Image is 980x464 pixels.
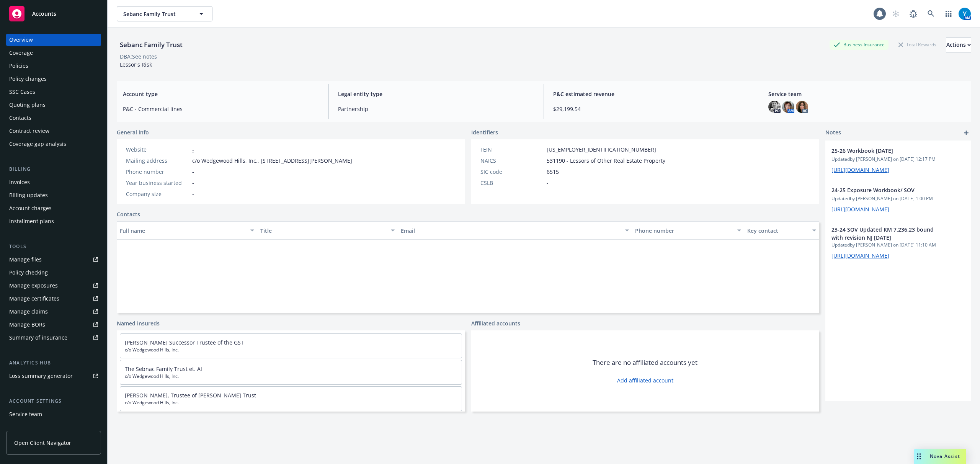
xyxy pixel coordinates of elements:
div: DBA: See notes [120,52,157,60]
div: Manage BORs [9,319,45,331]
a: Contacts [117,210,140,218]
div: Manage files [9,253,42,266]
div: Analytics hub [6,359,101,367]
button: Actions [946,37,971,52]
span: Legal entity type [338,90,534,98]
div: CSLB [480,179,544,187]
div: Billing [6,165,101,173]
div: Business Insurance [830,40,889,49]
a: Report a Bug [906,6,921,21]
a: [URL][DOMAIN_NAME] [831,206,889,213]
span: Updated by [PERSON_NAME] on [DATE] 11:10 AM [831,242,965,248]
img: photo [768,101,781,113]
div: SSC Cases [9,86,35,98]
a: Billing updates [6,189,101,201]
a: Account charges [6,202,101,214]
div: Phone number [635,227,733,235]
span: Sebanc Family Trust [123,10,189,18]
span: c/o Wedgewood Hills, Inc. [125,346,457,353]
a: Quoting plans [6,99,101,111]
div: Invoices [9,176,30,188]
a: Invoices [6,176,101,188]
a: Policy checking [6,266,101,279]
a: Switch app [941,6,956,21]
div: Loss summary generator [9,370,73,382]
div: Contacts [9,112,31,124]
button: Email [398,221,632,240]
span: - [192,179,194,187]
div: Tools [6,243,101,250]
span: P&C estimated revenue [553,90,750,98]
div: Drag to move [914,449,924,464]
span: Nova Assist [930,453,960,459]
span: Updated by [PERSON_NAME] on [DATE] 1:00 PM [831,195,965,202]
a: Installment plans [6,215,101,227]
a: Coverage [6,47,101,59]
div: Website [126,145,189,154]
a: Add affiliated account [617,376,673,384]
a: Accounts [6,3,101,25]
span: General info [117,128,149,136]
div: 25-26 Workbook [DATE]Updatedby [PERSON_NAME] on [DATE] 12:17 PM[URL][DOMAIN_NAME] [825,141,971,180]
div: 24-25 Exposure Workbook/ SOVUpdatedby [PERSON_NAME] on [DATE] 1:00 PM[URL][DOMAIN_NAME] [825,180,971,219]
span: c/o Wedgewood Hills, Inc., [STREET_ADDRESS][PERSON_NAME] [192,157,352,165]
a: Loss summary generator [6,370,101,382]
a: Start snowing [888,6,903,21]
span: Service team [768,90,965,98]
div: Manage certificates [9,292,59,305]
div: Company size [126,190,189,198]
div: Policy checking [9,266,48,279]
span: Identifiers [471,128,498,136]
span: [US_EMPLOYER_IDENTIFICATION_NUMBER] [547,145,656,154]
span: 24-25 Exposure Workbook/ SOV [831,186,945,194]
span: 531190 - Lessors of Other Real Estate Property [547,157,665,165]
a: Manage BORs [6,319,101,331]
a: [PERSON_NAME] Successor Trustee of the GST [125,339,244,346]
a: Overview [6,34,101,46]
a: add [962,128,971,137]
div: NAICS [480,157,544,165]
span: - [547,179,549,187]
div: Summary of insurance [9,332,67,344]
a: Contract review [6,125,101,137]
button: Sebanc Family Trust [117,6,212,21]
div: Year business started [126,179,189,187]
span: 25-26 Workbook [DATE] [831,147,945,155]
a: Coverage gap analysis [6,138,101,150]
div: Installment plans [9,215,54,227]
a: Summary of insurance [6,332,101,344]
div: Manage exposures [9,279,58,292]
div: Account settings [6,397,101,405]
div: Mailing address [126,157,189,165]
span: Lessor's Risk [120,61,152,68]
div: Sales relationships [9,421,58,433]
span: 6515 [547,168,559,176]
div: Total Rewards [895,40,940,49]
button: Full name [117,221,257,240]
span: Account type [123,90,319,98]
a: Search [923,6,939,21]
span: - [192,168,194,176]
a: Manage files [6,253,101,266]
a: [URL][DOMAIN_NAME] [831,252,889,259]
div: Email [401,227,621,235]
a: Manage exposures [6,279,101,292]
span: c/o Wedgewood Hills, Inc. [125,373,457,380]
div: Quoting plans [9,99,46,111]
div: Account charges [9,202,52,214]
button: Phone number [632,221,745,240]
span: There are no affiliated accounts yet [593,358,697,367]
div: Policy changes [9,73,47,85]
span: Partnership [338,105,534,113]
span: - [192,190,194,198]
a: [URL][DOMAIN_NAME] [831,166,889,173]
span: Open Client Navigator [14,439,71,447]
div: Phone number [126,168,189,176]
button: Title [257,221,398,240]
span: 23-24 SOV Updated KM 7.236.23 bound with revision NJ [DATE] [831,225,945,242]
div: Actions [946,38,971,52]
button: Nova Assist [914,449,966,464]
button: Key contact [744,221,819,240]
div: SIC code [480,168,544,176]
div: Manage claims [9,306,48,318]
